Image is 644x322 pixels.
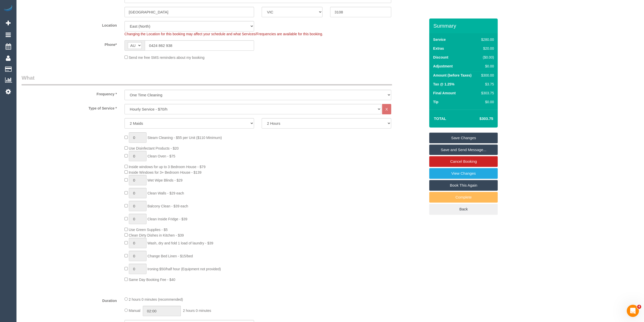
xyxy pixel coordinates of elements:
span: Change Bed Linen - $15/bed [148,254,193,258]
span: 2 hours 0 minutes (recommended) [129,297,183,301]
a: Cancel Booking [429,156,498,167]
label: Extras [433,46,444,51]
a: Book This Again [429,180,498,191]
label: Tax @ 1.25% [433,82,454,87]
span: Changing the Location for this booking may affect your schedule and what Services/Frequencies are... [124,32,323,36]
input: Suburb* [124,7,254,17]
span: Clean Dirty Dishes in Kitchen - $39 [129,233,184,237]
span: Inside Windows for 3+ Bedroom House - $139 [129,170,202,174]
span: Wash, dry and fold 1 load of laundry - $39 [148,241,213,245]
span: Wet Wipe Blinds - $29 [148,178,183,182]
input: Post Code* [330,7,391,17]
div: $20.00 [479,46,494,51]
label: Frequency * [18,90,121,97]
img: Automaid Logo [3,5,13,12]
a: Save Changes [429,133,498,143]
span: 4 [637,305,641,309]
a: Back [429,204,498,214]
div: $300.00 [479,73,494,78]
label: Location [18,21,121,28]
span: Use Green Supplies - $5 [129,228,168,232]
span: Clean Oven - $75 [148,154,175,158]
div: $0.00 [479,64,494,69]
div: $280.00 [479,37,494,42]
span: Ironing $50/half hour (Equipment not provided) [148,267,221,271]
h3: Summary [433,23,495,29]
input: Phone* [145,40,254,51]
label: Duration [18,296,121,303]
label: Service [433,37,446,42]
iframe: Intercom live chat [627,305,639,317]
a: View Changes [429,168,498,179]
label: Phone* [18,40,121,47]
div: ($0.00) [479,55,494,60]
div: $3.75 [479,82,494,87]
h4: $303.75 [464,117,493,121]
label: Discount [433,55,448,60]
legend: What [22,74,392,85]
div: $303.75 [479,91,494,96]
label: Final Amount [433,91,456,96]
span: Clean Walls - $29 each [148,191,184,195]
label: Amount (before Taxes) [433,73,471,78]
span: Inside windows for up to 3 Bedroom House - $79 [129,165,206,169]
div: $0.00 [479,99,494,104]
span: Clean Inside Fridge - $39 [148,217,187,221]
span: Send me free SMS reminders about my booking [129,56,205,60]
label: Tip [433,99,438,104]
label: Adjustment [433,64,453,69]
span: Balcony Clean - $39 each [148,204,188,208]
span: Same Day Booking Fee - $40 [129,278,175,282]
span: Manual [129,309,140,313]
span: Use Disinfectant Products - $20 [129,146,179,150]
label: Type of Service * [18,104,121,111]
span: Steam Cleaning - $55 per Unit ($110 Minimum) [148,136,222,140]
span: 2 hours 0 minutes [183,309,211,313]
a: Save and Send Message... [429,145,498,155]
strong: Total [434,116,446,121]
